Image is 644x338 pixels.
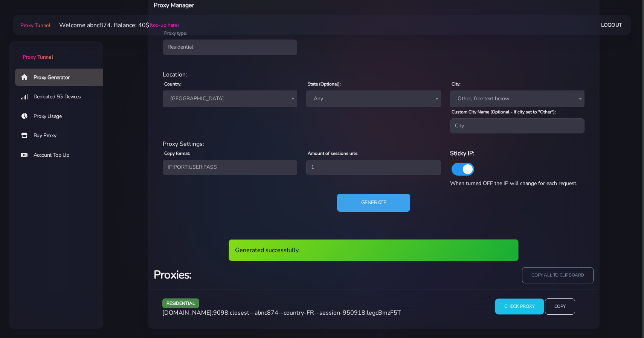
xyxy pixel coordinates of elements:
span: France [167,93,293,104]
span: Proxy Tunnel [20,22,50,29]
a: (top-up here) [150,21,179,29]
div: Location: [158,70,589,79]
li: Welcome abnc874. Balance: 40$ [50,21,179,30]
a: Buy Proxy [15,127,109,144]
span: Other, free text below [450,90,584,107]
input: Check Proxy [495,299,544,315]
label: State (Optional): [308,81,341,87]
h6: Sticky IP: [450,148,584,158]
input: Copy [545,298,575,315]
iframe: Webchat Widget [607,301,635,329]
label: Country: [164,81,182,87]
button: Generate [337,194,411,212]
div: Proxy Settings: [158,139,589,148]
span: Other, free text below [455,93,580,104]
label: Copy format: [164,150,190,157]
span: Any [306,90,441,107]
h3: Proxies: [154,267,369,283]
span: When turned OFF the IP will change for each request. [450,180,577,187]
a: Proxy Tunnel [9,41,103,61]
label: Amount of sessions urls: [308,150,359,157]
span: residential [162,298,199,308]
span: Proxy Tunnel [23,54,53,61]
h6: Proxy Manager [154,0,406,10]
span: Any [311,93,436,104]
a: Proxy Generator [15,69,109,86]
a: Proxy Tunnel [19,19,50,31]
div: Generated successfully. [229,239,519,261]
a: Account Top Up [15,147,109,164]
label: Custom City Name (Optional - If city set to "Other"): [452,109,556,115]
span: France [163,90,297,107]
input: copy all to clipboard [522,267,594,283]
a: Logout [601,18,622,32]
input: City [450,118,584,133]
a: Dedicated 5G Devices [15,88,109,106]
span: [DOMAIN_NAME]:9098:closest--abnc874--country-FR--session-950918:legcBmzF5T [162,309,401,317]
label: City: [452,81,461,87]
a: Proxy Usage [15,108,109,125]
